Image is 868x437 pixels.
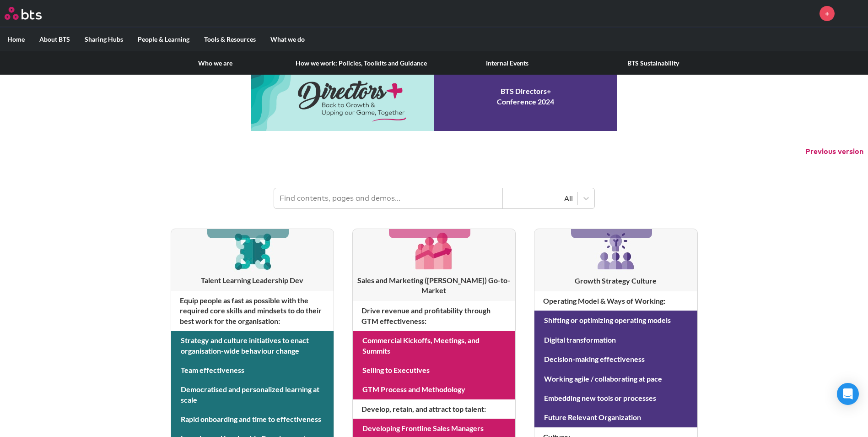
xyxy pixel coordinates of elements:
[534,291,697,311] h4: Operating Model & Ways of Working :
[819,6,835,21] a: +
[412,229,456,273] img: [object Object]
[353,275,515,296] h3: Sales and Marketing ([PERSON_NAME]) Go-to-Market
[274,188,503,208] input: Find contents, pages and demos...
[32,27,77,51] label: About BTS
[837,383,859,405] div: Open Intercom Messenger
[77,27,130,51] label: Sharing Hubs
[197,27,263,51] label: Tools & Resources
[353,399,515,419] h4: Develop, retain, and attract top talent :
[5,7,59,20] a: Go home
[171,291,334,331] h4: Equip people as fast as possible with the required core skills and mindsets to do their best work...
[841,2,863,24] a: Profile
[251,62,617,131] a: Conference 2024
[594,229,638,273] img: [object Object]
[263,27,312,51] label: What we do
[805,147,863,157] button: Previous version
[171,275,334,285] h3: Talent Learning Leadership Dev
[507,193,573,203] div: All
[231,229,274,273] img: [object Object]
[5,7,42,20] img: BTS Logo
[534,276,697,286] h3: Growth Strategy Culture
[130,27,197,51] label: People & Learning
[353,301,515,331] h4: Drive revenue and profitability through GTM effectiveness :
[841,2,863,24] img: Jamal Gorrick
